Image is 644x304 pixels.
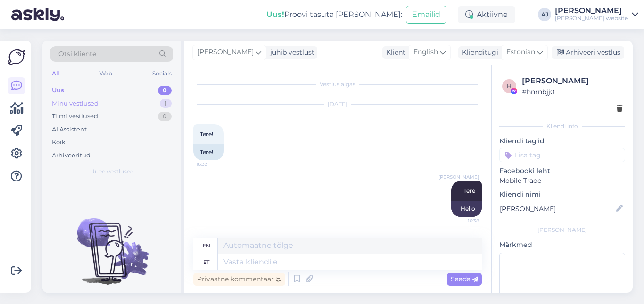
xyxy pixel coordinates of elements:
[438,173,479,181] span: [PERSON_NAME]
[444,217,479,224] span: 16:38
[499,148,625,162] input: Lisa tag
[499,189,625,199] p: Kliendi nimi
[52,99,99,108] div: Minu vestlused
[266,48,314,58] div: juhib vestlust
[499,122,625,131] div: Kliendi info
[198,47,254,58] span: [PERSON_NAME]
[193,144,224,160] div: Tere!
[555,7,628,15] div: [PERSON_NAME]
[50,67,61,80] div: All
[406,6,446,24] button: Emailid
[499,166,625,176] p: Facebooki leht
[555,7,638,22] a: [PERSON_NAME][PERSON_NAME] website
[382,48,405,58] div: Klient
[196,161,231,168] span: 16:32
[90,167,134,176] span: Uued vestlused
[522,87,622,97] div: # hnrnbjj0
[98,67,114,80] div: Web
[506,47,535,58] span: Estonian
[507,82,512,90] span: h
[58,49,96,59] span: Otsi kliente
[158,112,172,121] div: 0
[458,48,498,58] div: Klienditugi
[193,80,482,89] div: Vestlus algas
[266,10,284,19] b: Uus!
[8,48,25,66] img: Askly Logo
[200,131,213,138] span: Tere!
[499,226,625,234] div: [PERSON_NAME]
[500,204,614,214] input: Lisa nimi
[203,238,210,254] div: en
[42,201,181,286] img: No chats
[52,112,98,121] div: Tiimi vestlused
[499,176,625,186] p: Mobile Trade
[499,136,625,146] p: Kliendi tag'id
[499,240,625,250] p: Märkmed
[266,9,402,20] div: Proovi tasuta [PERSON_NAME]:
[52,151,91,160] div: Arhiveeritud
[463,187,475,194] span: Tere
[158,86,172,95] div: 0
[52,138,66,147] div: Kõik
[458,6,515,23] div: Aktiivne
[522,75,622,87] div: [PERSON_NAME]
[160,99,172,108] div: 1
[555,15,628,22] div: [PERSON_NAME] website
[52,86,64,95] div: Uus
[193,273,285,286] div: Privaatne kommentaar
[552,46,624,59] div: Arhiveeri vestlus
[413,47,438,58] span: English
[52,125,87,134] div: AI Assistent
[451,201,482,217] div: Hello
[150,67,173,80] div: Socials
[451,275,478,283] span: Saada
[538,8,551,21] div: AJ
[203,254,209,270] div: et
[193,100,482,108] div: [DATE]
